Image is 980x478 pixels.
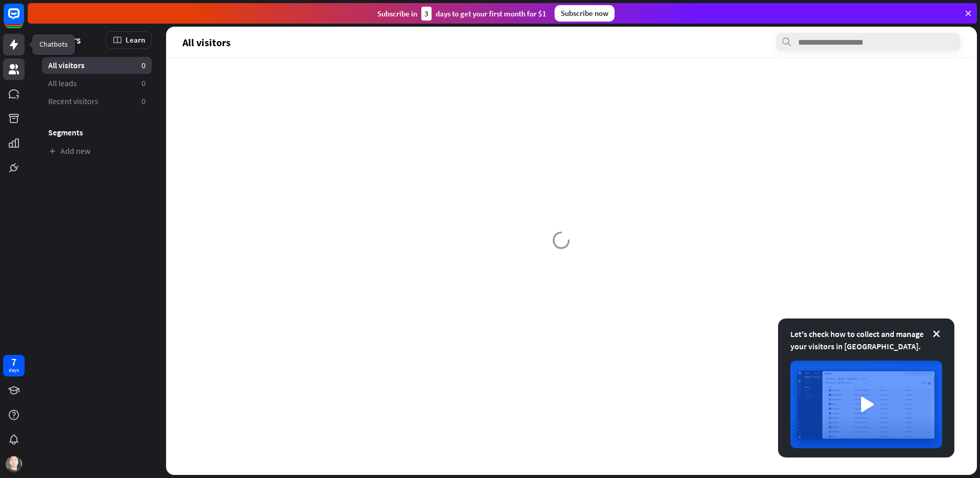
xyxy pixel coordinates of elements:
[182,36,231,48] span: All visitors
[11,357,16,367] div: 7
[141,96,146,107] aside: 0
[3,355,25,376] a: 7 days
[42,75,152,92] a: All leads 0
[48,34,81,46] span: Visitors
[790,328,942,352] div: Let's check how to collect and manage your visitors in [GEOGRAPHIC_DATA].
[42,127,152,137] h3: Segments
[48,60,85,71] span: All visitors
[126,35,145,45] span: Learn
[9,367,19,374] div: days
[48,78,77,89] span: All leads
[141,78,146,89] aside: 0
[42,93,152,110] a: Recent visitors 0
[42,143,152,160] a: Add new
[48,96,98,107] span: Recent visitors
[141,60,146,71] aside: 0
[790,361,942,448] img: image
[377,7,546,21] div: Subscribe in days to get your first month for $1
[8,4,39,35] button: Open LiveChat chat widget
[555,5,615,22] div: Subscribe now
[421,7,432,21] div: 3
